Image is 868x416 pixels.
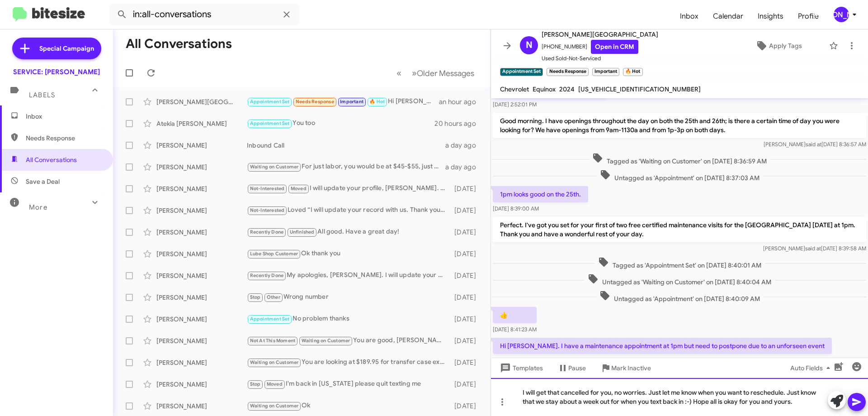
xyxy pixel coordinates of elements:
[250,207,285,213] span: Not-Interested
[550,360,593,376] button: Pause
[250,294,261,300] span: Stop
[434,119,483,128] div: 20 hours ago
[445,163,483,172] div: a day ago
[493,338,832,354] p: Hi [PERSON_NAME]. I have a maintenance appointment at 1pm but need to postpone due to an unforsee...
[247,205,450,215] div: Loved “I will update your record with us. Thank you [PERSON_NAME] and have a wonderful rest of yo...
[769,38,802,54] span: Apply Tags
[596,169,763,182] span: Untagged as 'Appointment' on [DATE] 8:37:03 AM
[126,37,232,51] h1: All Conversations
[156,97,247,106] div: [PERSON_NAME][GEOGRAPHIC_DATA]
[247,292,450,302] div: Wrong number
[291,186,307,191] span: Moved
[568,360,586,376] span: Pause
[412,67,417,79] span: »
[596,290,764,303] span: Untagged as 'Appointment' on [DATE] 8:40:09 AM
[250,229,284,235] span: Recently Done
[250,120,290,126] span: Appointment Set
[250,359,299,365] span: Waiting on Customer
[450,293,483,302] div: [DATE]
[593,360,658,376] button: Mark Inactive
[247,401,450,411] div: Ok
[450,228,483,237] div: [DATE]
[156,358,247,367] div: [PERSON_NAME]
[791,3,826,29] a: Profile
[250,403,299,409] span: Waiting on Customer
[493,217,866,242] p: Perfect. I've got you set for your first of two free certified maintenance visits for the [GEOGRA...
[592,68,619,76] small: Important
[156,402,247,411] div: [PERSON_NAME]
[623,68,642,76] small: 🔥 Hot
[156,163,247,172] div: [PERSON_NAME]
[247,357,450,368] div: You are looking at $189.95 for transfer case exchange and $299.95 for the transmission fluid exch...
[559,85,575,93] span: 2024
[578,85,701,93] span: [US_VEHICLE_IDENTIFICATION_NUMBER]
[406,64,480,82] button: Next
[533,85,556,93] span: Equinox
[805,245,821,252] span: said at
[417,68,474,78] span: Older Messages
[247,379,450,389] div: I'm back in [US_STATE] please quit texting me
[156,336,247,345] div: [PERSON_NAME]
[450,271,483,280] div: [DATE]
[584,273,775,287] span: Untagged as 'Waiting on Customer' on [DATE] 8:40:04 AM
[247,118,434,129] div: You too
[806,141,821,148] span: said at
[542,29,658,40] span: [PERSON_NAME][GEOGRAPHIC_DATA]
[764,141,866,148] span: [PERSON_NAME] [DATE] 8:36:57 AM
[450,249,483,258] div: [DATE]
[250,316,290,322] span: Appointment Set
[156,119,247,128] div: Atekia [PERSON_NAME]
[247,96,439,107] div: Hi [PERSON_NAME]. I have a maintenance appointment at 1pm but need to postpone due to an unforsee...
[834,7,849,22] div: [PERSON_NAME]
[29,203,47,211] span: More
[542,40,658,54] span: [PHONE_NUMBER]
[491,360,550,376] button: Templates
[396,67,401,79] span: «
[12,38,101,59] a: Special Campaign
[493,307,537,323] p: 👍
[369,99,385,105] span: 🔥 Hot
[500,85,529,93] span: Chevrolet
[391,64,407,82] button: Previous
[491,378,868,416] div: I will get that cancelled for you, no worries. Just let me know when you want to reschedule. Just...
[156,380,247,389] div: [PERSON_NAME]
[247,227,450,237] div: All good. Have a great day!
[247,183,450,194] div: I will update your profile, [PERSON_NAME]. Thank you for letting me know and have a wonderful res...
[250,251,298,257] span: Lube Shop Customer
[493,113,866,138] p: Good morning. I have openings throughout the day on both the 25th and 26th; is there a certain ti...
[39,44,94,53] span: Special Campaign
[13,67,100,77] div: SERVICE: [PERSON_NAME]
[450,315,483,324] div: [DATE]
[250,164,299,170] span: Waiting on Customer
[450,184,483,193] div: [DATE]
[247,141,445,150] div: Inbound Call
[450,358,483,367] div: [DATE]
[290,229,315,235] span: Unfinished
[493,326,537,333] span: [DATE] 8:41:23 AM
[763,245,866,252] span: [PERSON_NAME] [DATE] 8:39:58 AM
[589,153,770,166] span: Tagged as 'Waiting on Customer' on [DATE] 8:36:59 AM
[706,3,750,29] a: Calendar
[750,3,791,29] a: Insights
[156,206,247,215] div: [PERSON_NAME]
[26,177,60,186] span: Save a Deal
[673,3,706,29] span: Inbox
[109,4,299,25] input: Search
[26,112,103,121] span: Inbox
[156,293,247,302] div: [PERSON_NAME]
[296,99,334,105] span: Needs Response
[247,270,450,281] div: My apologies, [PERSON_NAME]. I will update your profile on here. Thank you for letting me know an...
[26,155,77,164] span: All Conversations
[493,101,537,108] span: [DATE] 2:52:01 PM
[247,162,445,172] div: For just labor, you would be at $45-$55, just depending on if you did the tire rotation as well.
[156,141,247,150] div: [PERSON_NAME]
[547,68,588,76] small: Needs Response
[250,273,284,278] span: Recently Done
[500,68,543,76] small: Appointment Set
[340,99,363,105] span: Important
[267,294,280,300] span: Other
[302,338,350,344] span: Waiting on Customer
[450,336,483,345] div: [DATE]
